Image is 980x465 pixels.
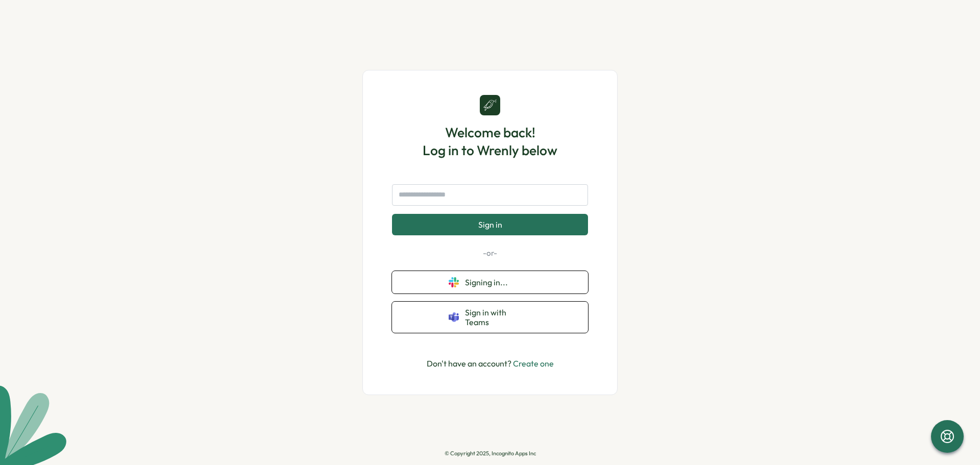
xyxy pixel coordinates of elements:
[513,358,554,369] a: Create one
[465,278,531,287] span: Signing in...
[392,214,588,235] button: Sign in
[465,308,531,327] span: Sign in with Teams
[427,357,554,370] p: Don't have an account?
[478,220,502,229] span: Sign in
[392,248,588,259] p: -or-
[392,271,588,293] button: Signing in...
[392,302,588,333] button: Sign in with Teams
[445,450,536,457] p: © Copyright 2025, Incognito Apps Inc
[423,124,557,159] h1: Welcome back! Log in to Wrenly below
